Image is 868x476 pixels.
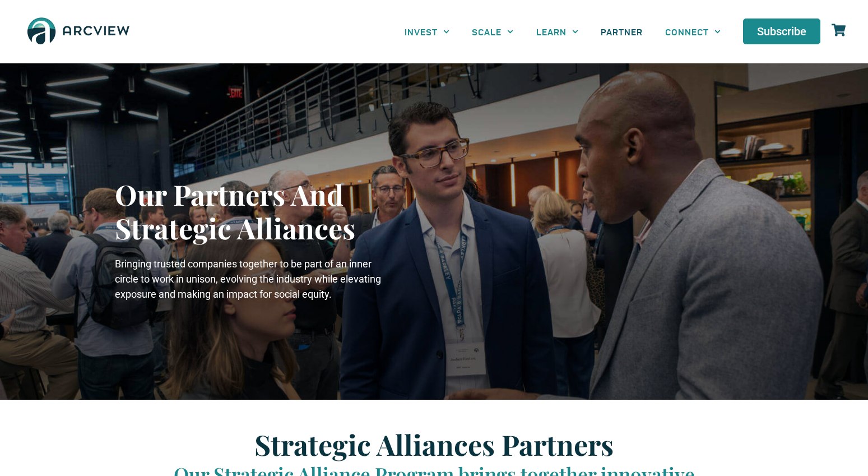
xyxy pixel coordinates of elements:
span: Subscribe [757,26,806,37]
a: CONNECT [654,19,732,44]
a: INVEST [393,19,461,44]
a: Subscribe [743,19,820,44]
a: SCALE [461,19,524,44]
a: LEARN [525,19,590,44]
nav: Menu [393,19,732,44]
h1: Our Partners And Strategic Alliances [115,178,384,245]
img: The Arcview Group [22,11,134,52]
h2: Strategic Alliances Partners [154,428,714,461]
p: Bringing trusted companies together to be part of an inner circle to work in unison, evolving the... [115,256,384,302]
a: PARTNER [590,19,654,44]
